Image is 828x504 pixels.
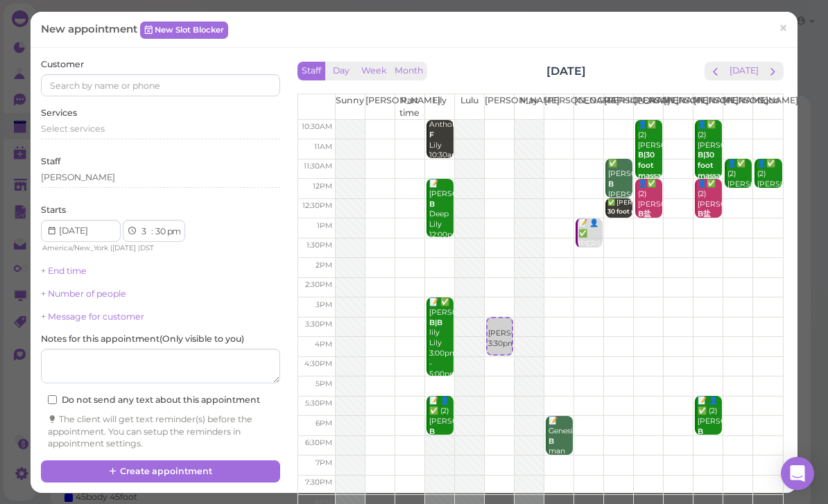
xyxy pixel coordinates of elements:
div: 👤✅ (2) [PERSON_NAME] [PERSON_NAME]|[PERSON_NAME] 12:00pm - 1:00pm [637,179,662,272]
div: [PERSON_NAME] [41,171,115,184]
button: [DATE] [725,62,763,80]
button: next [762,62,784,80]
b: B盐 [638,209,651,218]
th: [PERSON_NAME] [723,94,753,119]
b: B [608,180,614,189]
span: 1:30pm [307,241,332,250]
label: Customer [41,58,84,71]
span: Select services [41,123,105,134]
span: × [779,19,788,38]
span: 4pm [315,340,332,349]
b: B [429,427,435,436]
div: 📝 👤✅ [PERSON_NAME] 2people [GEOGRAPHIC_DATA] 1:00pm - 1:45pm [578,218,603,311]
span: 5:30pm [305,399,332,408]
span: 5pm [316,379,332,388]
button: prev [705,62,726,80]
a: + Number of people [41,288,126,299]
div: 👤✅ (2) [PERSON_NAME] Coco|[PERSON_NAME] 11:30am - 12:15pm [727,159,752,252]
button: Day [325,62,358,80]
b: B|30 foot massage [698,150,730,180]
th: May [514,94,544,119]
a: New Slot Blocker [140,21,228,38]
div: Open Intercom Messenger [781,457,814,490]
th: [PERSON_NAME] [365,94,395,119]
th: [PERSON_NAME] [544,94,574,119]
b: B|B [429,318,442,327]
button: Week [357,62,391,80]
div: 📝 [PERSON_NAME] Deep Lily 12:00pm - 1:30pm [429,179,454,261]
div: ✅ [PERSON_NAME] [PERSON_NAME] 12:30pm - 1:00pm [607,198,673,234]
span: [DATE] [112,243,136,252]
div: 📝 Genesis man [PERSON_NAME] 6:00pm - 7:00pm [548,416,573,498]
div: AnthonyStanco0325 Lily 10:30am - 11:30am [429,120,454,182]
span: 2pm [316,261,332,270]
th: [PERSON_NAME] [604,94,634,119]
div: | | [41,242,196,254]
span: 11am [314,142,332,151]
div: 📝 ✅ [PERSON_NAME] lily Lily 3:00pm - 5:00pm [429,297,454,380]
b: B [429,200,435,209]
input: Do not send any text about this appointment [48,395,57,404]
label: Do not send any text about this appointment [48,394,260,406]
span: 2:30pm [305,280,332,289]
div: 👤✅ (2) [PERSON_NAME] [PERSON_NAME]|[PERSON_NAME] 12:00pm - 1:00pm [697,179,722,272]
span: 3pm [316,300,332,309]
th: Lily [424,94,454,119]
b: F [429,130,434,139]
span: 6pm [316,419,332,428]
label: Starts [41,204,66,216]
span: 1pm [317,221,332,230]
h2: [DATE] [546,63,586,79]
b: B [698,427,703,436]
span: 11:30am [304,162,332,171]
span: 10:30am [302,122,332,131]
span: 12pm [313,182,332,191]
b: B|30 foot massage [638,150,671,180]
div: ✅ [PERSON_NAME] [PERSON_NAME] 11:30am - 12:30pm [607,159,632,231]
button: Create appointment [41,460,280,483]
th: Lulu [454,94,484,119]
span: 3:30pm [305,320,332,329]
span: New appointment [41,22,140,35]
button: Month [390,62,427,80]
label: Notes for this appointment ( Only visible to you ) [41,333,244,345]
span: 12:30pm [302,201,332,210]
span: 6:30pm [305,438,332,447]
label: Staff [41,155,60,168]
b: B [549,437,554,446]
button: Staff [297,62,325,80]
input: Search by name or phone [41,74,280,96]
span: 4:30pm [304,359,332,368]
span: 7:30pm [305,478,332,487]
span: DST [140,243,154,252]
label: Services [41,107,77,119]
th: Coco [753,94,783,119]
div: The client will get text reminder(s) before the appointment. You can setup the reminders in appoi... [48,413,273,451]
div: 👤✅ (2) [PERSON_NAME] [PERSON_NAME]|[PERSON_NAME] 10:30am - 12:00pm [697,120,722,234]
th: Part time [395,94,424,119]
th: [PERSON_NAME] [634,94,664,119]
th: [PERSON_NAME] [664,94,693,119]
a: + Message for customer [41,311,144,322]
th: [PERSON_NAME] [693,94,723,119]
div: [PERSON_NAME] 3:30pm [488,318,512,349]
th: Sunny [335,94,365,119]
span: America/New_York [42,243,108,252]
span: 7pm [316,458,332,467]
a: + End time [41,266,87,276]
b: B盐 [698,209,711,218]
th: [GEOGRAPHIC_DATA] [574,94,604,119]
b: 30 foot massage [607,207,660,215]
div: 👤✅ (2) [PERSON_NAME] [PERSON_NAME]|[PERSON_NAME] 10:30am - 12:00pm [637,120,662,234]
div: 👤✅ (2) [PERSON_NAME] Coco|[PERSON_NAME] 11:30am - 12:15pm [757,159,782,252]
th: [PERSON_NAME] [484,94,514,119]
